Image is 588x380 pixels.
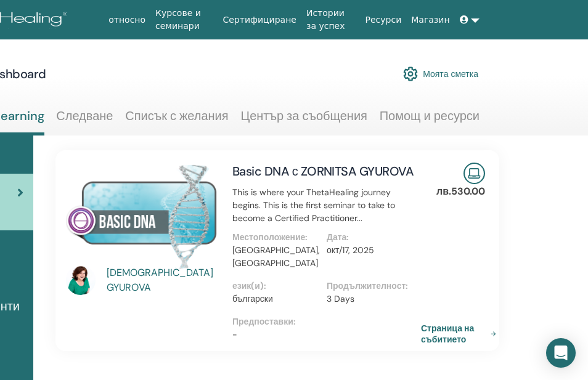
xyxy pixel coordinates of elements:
div: Open Intercom Messenger [546,338,576,368]
p: This is where your ThetaHealing journey begins. This is the first seminar to take to become a Cer... [232,186,421,225]
p: Дата : [327,231,414,244]
a: Център за съобщения [240,108,367,132]
a: Ресурси [361,9,407,31]
img: Basic DNA [66,163,218,269]
p: [GEOGRAPHIC_DATA], [GEOGRAPHIC_DATA] [232,244,319,270]
a: Магазин [406,9,454,31]
a: Basic DNA с ZORNITSA GYUROVA [232,163,414,179]
img: Live Online Seminar [463,163,485,184]
a: относно [104,9,150,31]
a: Помощ и ресурси [380,108,480,132]
a: Курсове и семинари [150,2,218,38]
p: 3 Days [327,293,414,305]
p: - [232,328,421,341]
p: български [232,293,319,305]
a: [DEMOGRAPHIC_DATA] GYUROVA [107,265,221,295]
a: Моята сметка [403,60,478,87]
img: cog.svg [403,63,418,84]
a: Списък с желания [125,108,228,132]
a: Сертифициране [218,9,301,31]
p: лв.530.00 [436,184,485,199]
a: Следване [56,108,113,132]
p: Продължителност : [327,280,414,293]
p: език(и) : [232,280,319,293]
p: Местоположение : [232,231,319,244]
p: Предпоставки : [232,315,421,328]
a: Истории за успех [301,2,361,38]
img: default.jpg [66,265,96,295]
a: Страница на събитието [421,323,501,345]
p: окт/17, 2025 [327,244,414,257]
